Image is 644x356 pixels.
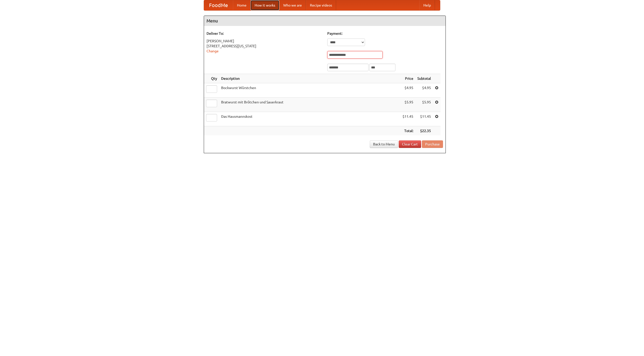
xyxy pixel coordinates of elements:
[422,140,443,148] button: Purchase
[207,49,219,53] a: Change
[251,0,279,10] a: How it works
[204,74,219,83] th: Qty
[399,140,421,148] a: Clear Cart
[415,126,433,136] th: $22.35
[400,126,415,136] th: Total:
[207,31,322,36] h5: Deliver To:
[419,0,435,10] a: Help
[219,74,400,83] th: Description
[400,74,415,83] th: Price
[400,83,415,98] td: $4.95
[306,0,336,10] a: Recipe videos
[415,83,433,98] td: $4.95
[279,0,306,10] a: Who we are
[415,74,433,83] th: Subtotal
[204,0,233,10] a: FoodMe
[415,98,433,112] td: $5.95
[233,0,251,10] a: Home
[219,83,400,98] td: Bockwurst Würstchen
[415,112,433,126] td: $11.45
[207,38,322,44] div: [PERSON_NAME]
[370,140,398,148] a: Back to Menu
[219,98,400,112] td: Bratwurst mit Brötchen und Sauerkraut
[207,44,322,49] div: [STREET_ADDRESS][US_STATE]
[400,98,415,112] td: $5.95
[219,112,400,126] td: Das Hausmannskost
[327,31,443,36] h5: Payment:
[204,16,446,26] h4: Menu
[400,112,415,126] td: $11.45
